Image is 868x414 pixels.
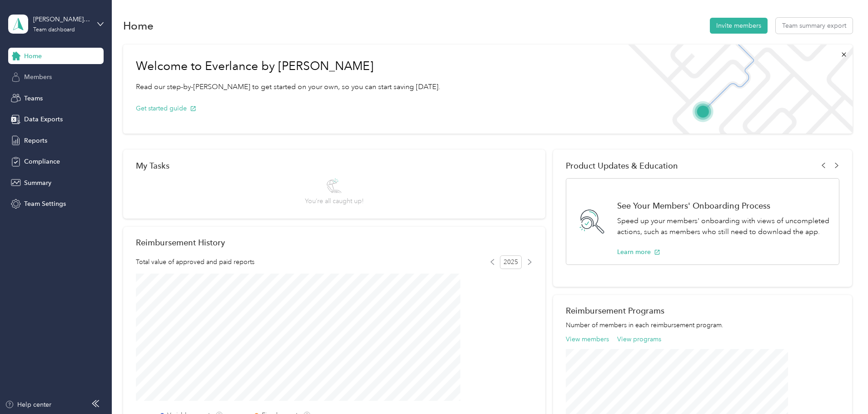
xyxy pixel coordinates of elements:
[566,320,839,330] p: Number of members in each reimbursement program.
[24,199,66,209] span: Team Settings
[136,238,225,247] h2: Reimbursement History
[24,94,43,103] span: Teams
[566,306,839,315] h2: Reimbursement Programs
[710,18,768,34] button: Invite members
[617,215,829,238] p: Speed up your members' onboarding with views of uncompleted actions, such as members who still ne...
[817,363,868,414] iframe: Everlance-gr Chat Button Frame
[500,255,522,269] span: 2025
[617,201,829,210] h1: See Your Members' Onboarding Process
[24,136,47,145] span: Reports
[136,104,196,113] button: Get started guide
[136,161,533,170] div: My Tasks
[24,72,52,82] span: Members
[33,27,75,33] div: Team dashboard
[33,15,90,24] div: [PERSON_NAME][EMAIL_ADDRESS][PERSON_NAME][DOMAIN_NAME]
[136,59,440,74] h1: Welcome to Everlance by [PERSON_NAME]
[619,45,852,134] img: Welcome to everlance
[136,81,440,93] p: Read our step-by-[PERSON_NAME] to get started on your own, so you can start saving [DATE].
[24,115,63,124] span: Data Exports
[566,334,609,344] button: View members
[305,196,364,206] span: You’re all caught up!
[123,21,154,30] h1: Home
[617,247,660,257] button: Learn more
[566,161,678,170] span: Product Updates & Education
[24,178,51,188] span: Summary
[617,334,661,344] button: View programs
[24,51,42,61] span: Home
[24,157,60,166] span: Compliance
[136,257,254,267] span: Total value of approved and paid reports
[776,18,853,34] button: Team summary export
[5,400,51,409] button: Help center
